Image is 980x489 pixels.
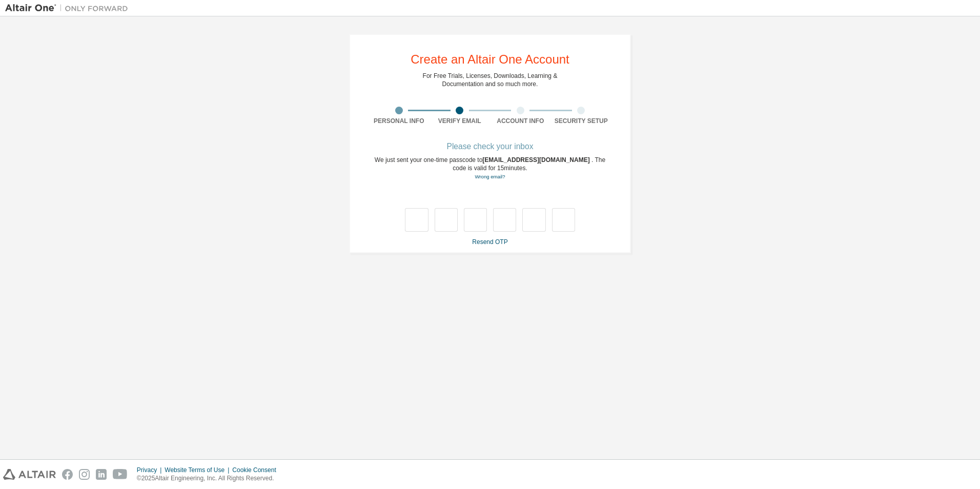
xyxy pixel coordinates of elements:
[96,469,107,480] img: linkedin.svg
[482,156,591,164] span: [EMAIL_ADDRESS][DOMAIN_NAME]
[165,466,232,474] div: Website Terms of Use
[490,117,551,125] div: Account Info
[137,466,165,474] div: Privacy
[423,72,558,88] div: For Free Trials, Licenses, Downloads, Learning & Documentation and so much more.
[369,144,611,150] div: Please check your inbox
[472,238,507,246] a: Resend OTP
[411,53,569,66] div: Create an Altair One Account
[475,174,505,179] a: Go back to the registration form
[3,469,56,480] img: altair_logo.svg
[137,474,282,483] p: © 2025 Altair Engineering, Inc. All Rights Reserved.
[369,117,430,125] div: Personal Info
[232,466,282,474] div: Cookie Consent
[430,117,491,125] div: Verify Email
[5,3,133,13] img: Altair One
[79,469,90,480] img: instagram.svg
[62,469,73,480] img: facebook.svg
[369,156,611,181] div: We just sent your one-time passcode to . The code is valid for 15 minutes.
[113,469,128,480] img: youtube.svg
[551,117,612,125] div: Security Setup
